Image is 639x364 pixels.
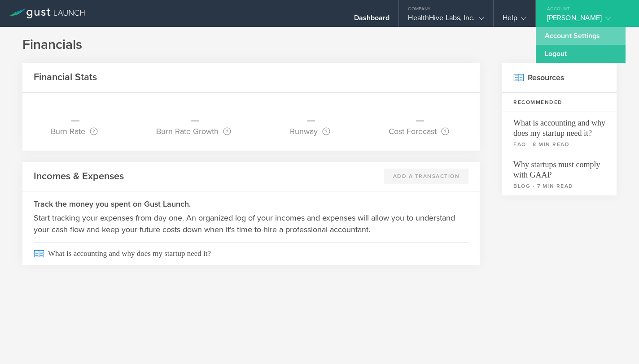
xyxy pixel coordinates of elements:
[156,106,233,126] div: _
[354,13,390,27] div: Dashboard
[34,212,468,235] p: Start tracking your expenses from day one. An organized log of your incomes and expenses will all...
[513,182,605,190] small: blog - 7 min read
[547,13,623,27] div: [PERSON_NAME]
[502,112,617,154] a: What is accounting and why does my startup need it?FAQ - 8 min read
[22,36,617,54] h1: Financials
[34,71,97,84] h2: Financial Stats
[156,126,231,137] div: Burn Rate Growth
[34,198,468,210] h3: Track the money you spent on Gust Launch.
[389,126,449,137] div: Cost Forecast
[503,13,526,27] div: Help
[513,140,605,148] small: FAQ - 8 min read
[51,106,100,126] div: _
[34,242,468,265] span: What is accounting and why does my startup need it?
[513,112,605,139] span: What is accounting and why does my startup need it?
[290,126,330,137] div: Runway
[594,321,639,364] iframe: Chat Widget
[51,126,98,137] div: Burn Rate
[290,106,333,126] div: _
[34,170,124,183] h2: Incomes & Expenses
[502,93,617,112] h3: Recommended
[22,242,480,265] a: What is accounting and why does my startup need it?
[408,13,484,27] div: HealthHive Labs, Inc.
[389,106,451,126] div: _
[502,154,617,195] a: Why startups must comply with GAAPblog - 7 min read
[513,154,605,180] span: Why startups must comply with GAAP
[502,63,617,93] h2: Resources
